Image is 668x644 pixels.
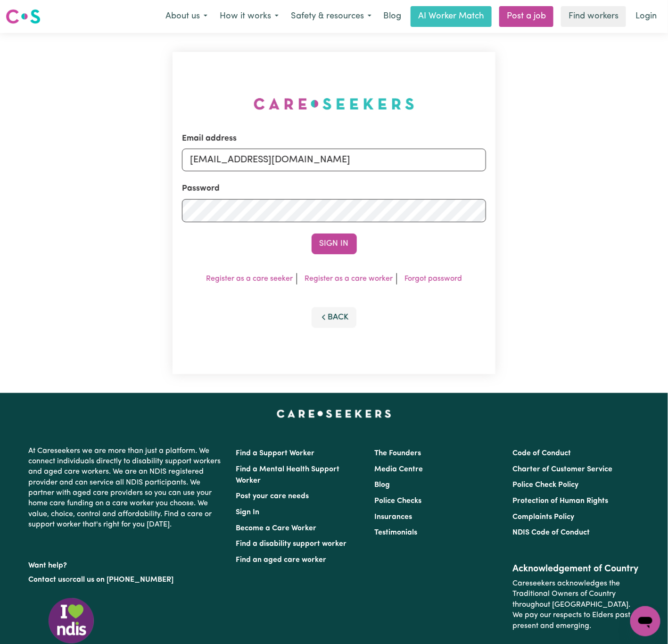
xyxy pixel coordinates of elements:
a: Police Check Policy [512,481,578,489]
a: Code of Conduct [512,450,571,457]
a: Register as a care worker [305,275,393,283]
a: Become a Care Worker [236,525,317,532]
a: call us on [PHONE_NUMBER] [73,576,174,584]
button: About us [159,7,214,26]
iframe: Button to launch messaging window [630,606,660,636]
a: Find a Mental Health Support Worker [236,466,340,485]
a: Contact us [29,576,66,584]
p: Want help? [29,557,225,571]
a: Blog [378,6,407,27]
button: Sign In [312,234,357,254]
a: Police Checks [374,497,421,505]
a: Protection of Human Rights [512,497,608,505]
a: Complaints Policy [512,513,574,521]
a: Login [630,6,662,27]
a: Find workers [561,6,626,27]
p: Careseekers acknowledges the Traditional Owners of Country throughout [GEOGRAPHIC_DATA]. We pay o... [512,575,639,635]
a: Careseekers home page [277,410,391,418]
a: Post your care needs [236,493,309,500]
a: Charter of Customer Service [512,466,612,473]
a: Find a disability support worker [236,540,347,548]
a: Forgot password [404,275,462,283]
a: Careseekers logo [6,6,41,27]
a: Testimonials [374,529,417,536]
a: Post a job [499,6,553,27]
h2: Acknowledgement of Country [512,563,639,575]
a: Blog [374,481,390,489]
button: Back [312,307,357,328]
a: Find a Support Worker [236,450,315,457]
a: The Founders [374,450,421,457]
a: AI Worker Match [411,6,492,27]
label: Password [182,183,220,195]
button: Safety & resources [285,7,378,26]
a: Insurances [374,513,412,521]
img: Careseekers logo [6,8,41,25]
a: Register as a care seeker [206,275,293,283]
label: Email address [182,133,237,145]
a: Media Centre [374,466,423,473]
a: Find an aged care worker [236,556,327,564]
p: or [29,571,225,589]
a: Sign In [236,509,260,516]
input: Email address [182,149,486,171]
a: NDIS Code of Conduct [512,529,590,536]
p: At Careseekers we are more than just a platform. We connect individuals directly to disability su... [29,442,225,534]
button: How it works [214,7,285,26]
